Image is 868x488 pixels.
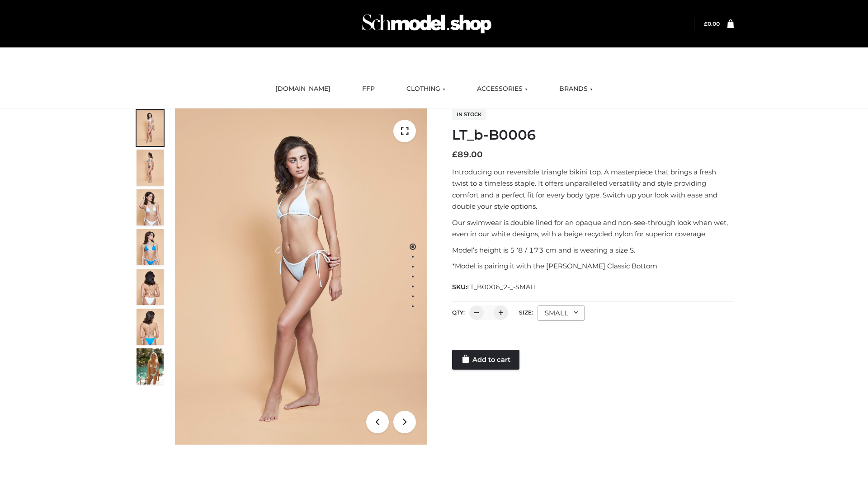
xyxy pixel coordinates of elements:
[452,127,734,143] h1: LT_b-B0006
[538,305,585,321] div: SMALL
[400,79,452,99] a: CLOTHING
[452,217,734,240] p: Our swimwear is double lined for an opaque and non-see-through look when wet, even in our white d...
[470,79,534,99] a: ACCESSORIES
[137,110,164,146] img: ArielClassicBikiniTop_CloudNine_AzureSky_OW114ECO_1-scaled.jpg
[452,150,483,160] bdi: 89.00
[519,309,533,316] label: Size:
[359,6,495,42] img: Schmodel Admin 964
[452,109,486,120] span: In stock
[452,309,465,316] label: QTY:
[704,20,708,27] span: £
[704,20,720,27] a: £0.00
[137,189,164,225] img: ArielClassicBikiniTop_CloudNine_AzureSky_OW114ECO_3-scaled.jpg
[175,108,427,445] img: ArielClassicBikiniTop_CloudNine_AzureSky_OW114ECO_1
[452,282,538,292] span: SKU:
[137,150,164,186] img: ArielClassicBikiniTop_CloudNine_AzureSky_OW114ECO_2-scaled.jpg
[552,79,599,99] a: BRANDS
[137,269,164,305] img: ArielClassicBikiniTop_CloudNine_AzureSky_OW114ECO_7-scaled.jpg
[137,309,164,345] img: ArielClassicBikiniTop_CloudNine_AzureSky_OW114ECO_8-scaled.jpg
[452,150,458,160] span: £
[269,79,337,99] a: [DOMAIN_NAME]
[137,348,164,385] img: Arieltop_CloudNine_AzureSky2.jpg
[467,283,538,291] span: LT_B0006_2-_-SMALL
[355,79,382,99] a: FFP
[452,350,519,370] a: Add to cart
[452,166,734,212] p: Introducing our reversible triangle bikini top. A masterpiece that brings a fresh twist to a time...
[452,260,734,272] p: *Model is pairing it with the [PERSON_NAME] Classic Bottom
[704,20,720,27] bdi: 0.00
[452,244,734,256] p: Model’s height is 5 ‘8 / 173 cm and is wearing a size S.
[137,229,164,265] img: ArielClassicBikiniTop_CloudNine_AzureSky_OW114ECO_4-scaled.jpg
